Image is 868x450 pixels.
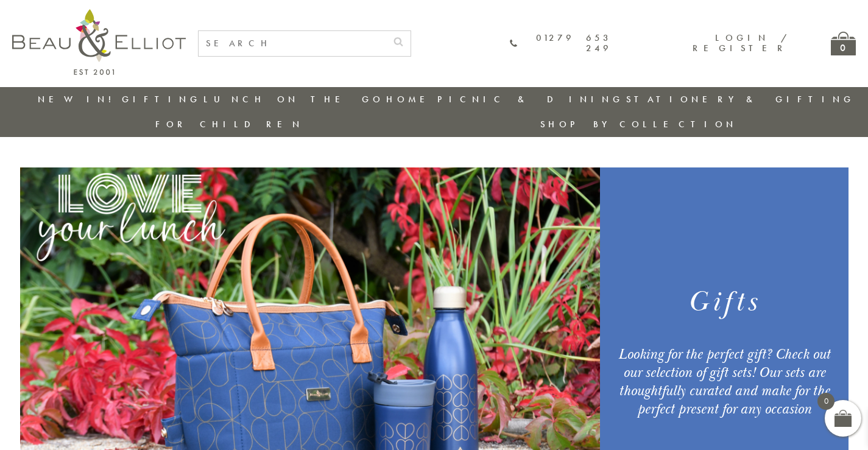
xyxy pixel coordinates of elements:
[155,118,303,130] a: For Children
[817,393,834,410] span: 0
[38,93,119,105] a: New in!
[693,32,788,54] a: Login / Register
[203,93,384,105] a: Lunch On The Go
[831,32,856,55] a: 0
[122,93,201,105] a: Gifting
[510,33,612,54] a: 01279 653 249
[615,345,833,418] div: Looking for the perfect gift? Check out our selection of gift sets! Our sets are thoughtfully cur...
[386,93,435,105] a: Home
[199,31,386,56] input: SEARCH
[615,284,833,321] h1: Gifts
[540,118,737,130] a: Shop by collection
[626,93,855,105] a: Stationery & Gifting
[437,93,624,105] a: Picnic & Dining
[12,9,186,75] img: logo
